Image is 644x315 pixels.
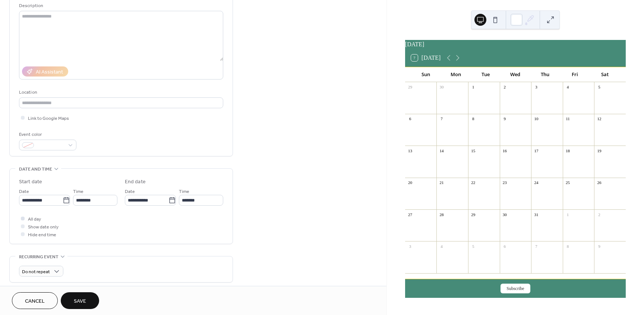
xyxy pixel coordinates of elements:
[405,40,626,49] div: [DATE]
[501,284,530,293] button: Subscribe
[28,223,59,231] span: Show date only
[502,180,508,185] div: 23
[22,268,50,276] span: Do not repeat
[407,212,413,217] div: 27
[19,131,75,138] div: Event color
[28,115,69,122] span: Link to Google Maps
[565,180,571,185] div: 25
[19,253,59,261] span: Recurring event
[471,67,501,82] div: Tue
[439,243,444,249] div: 4
[596,116,602,122] div: 12
[407,84,413,90] div: 29
[560,67,590,82] div: Fri
[565,116,571,122] div: 11
[596,212,602,217] div: 2
[439,116,444,122] div: 7
[441,67,471,82] div: Mon
[407,180,413,185] div: 20
[470,84,476,90] div: 1
[179,188,189,196] span: Time
[19,88,222,96] div: Location
[470,148,476,153] div: 15
[533,180,539,185] div: 24
[502,212,508,217] div: 30
[19,188,29,196] span: Date
[533,116,539,122] div: 10
[25,297,45,305] span: Cancel
[19,165,52,173] span: Date and time
[73,188,83,196] span: Time
[596,180,602,185] div: 26
[28,231,56,239] span: Hide end time
[61,292,99,309] button: Save
[565,212,571,217] div: 1
[565,148,571,153] div: 18
[125,178,146,186] div: End date
[411,67,441,82] div: Sun
[533,243,539,249] div: 7
[533,212,539,217] div: 31
[407,243,413,249] div: 3
[470,243,476,249] div: 5
[596,243,602,249] div: 9
[439,180,444,185] div: 21
[12,292,58,309] button: Cancel
[470,116,476,122] div: 8
[439,148,444,153] div: 14
[502,148,508,153] div: 16
[502,116,508,122] div: 9
[470,212,476,217] div: 29
[439,212,444,217] div: 28
[533,84,539,90] div: 3
[470,180,476,185] div: 22
[408,53,443,63] button: 7[DATE]
[502,243,508,249] div: 6
[590,67,620,82] div: Sat
[125,188,135,196] span: Date
[19,2,222,10] div: Description
[439,84,444,90] div: 30
[533,148,539,153] div: 17
[565,84,571,90] div: 4
[530,67,560,82] div: Thu
[28,215,41,223] span: All day
[74,297,86,305] span: Save
[501,67,530,82] div: Wed
[596,84,602,90] div: 5
[407,148,413,153] div: 13
[407,116,413,122] div: 6
[596,148,602,153] div: 19
[502,84,508,90] div: 2
[565,243,571,249] div: 8
[19,178,42,186] div: Start date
